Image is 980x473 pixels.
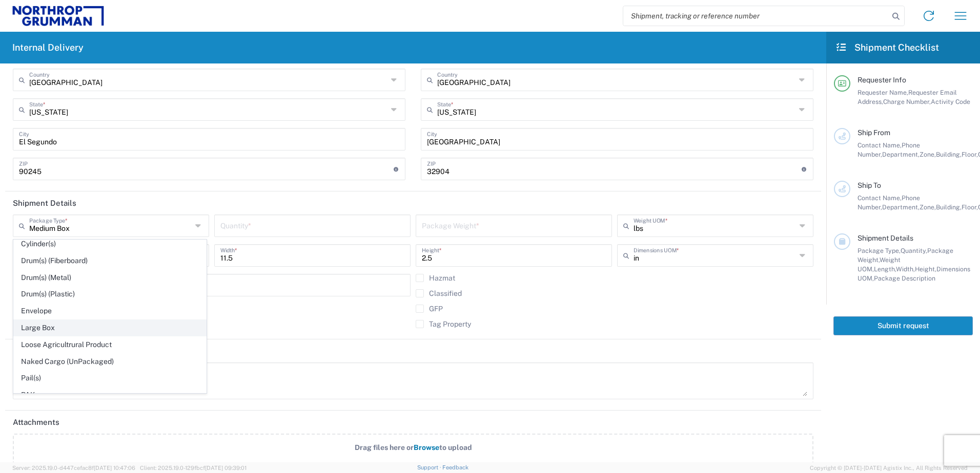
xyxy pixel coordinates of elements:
[13,417,59,427] h2: Attachments
[883,98,931,105] span: Charge Number,
[14,303,206,319] span: Envelope
[857,194,902,202] span: Contact Name,
[882,150,920,158] span: Department,
[962,150,978,158] span: Floor,
[14,253,206,269] span: Drum(s) (Fiberboard)
[14,270,206,286] span: Drum(s) (Metal)
[936,150,962,158] span: Building,
[857,181,881,189] span: Ship To
[874,274,935,282] span: Package Description
[442,464,468,470] a: Feedback
[857,247,901,254] span: Package Type,
[355,443,414,451] span: Drag files here or
[857,128,890,137] span: Ship From
[835,41,939,54] h2: Shipment Checklist
[931,98,970,105] span: Activity Code
[12,465,135,471] span: Server: 2025.19.0-d447cefac8f
[417,464,443,470] a: Support
[13,198,76,208] h2: Shipment Details
[439,443,472,451] span: to upload
[12,41,84,54] h2: Internal Delivery
[915,265,936,273] span: Height,
[857,234,913,242] span: Shipment Details
[623,6,889,26] input: Shipment, tracking or reference number
[14,370,206,386] span: Pail(s)
[920,203,936,211] span: Zone,
[416,289,462,297] label: Classified
[901,247,927,254] span: Quantity,
[14,354,206,370] span: Naked Cargo (UnPackaged)
[874,265,896,273] span: Length,
[14,337,206,353] span: Loose Agricultrural Product
[205,465,247,471] span: [DATE] 09:39:01
[810,463,968,472] span: Copyright © [DATE]-[DATE] Agistix Inc., All Rights Reserved
[857,76,906,84] span: Requester Info
[14,286,206,302] span: Drum(s) (Plastic)
[14,320,206,336] span: Large Box
[833,316,973,335] button: Submit request
[140,465,247,471] span: Client: 2025.19.0-129fbcf
[857,141,902,149] span: Contact Name,
[416,305,443,313] label: GFP
[14,236,206,252] span: Cylinder(s)
[882,203,920,211] span: Department,
[12,6,104,26] img: ngc2
[962,203,978,211] span: Floor,
[94,465,135,471] span: [DATE] 10:47:06
[414,443,439,451] span: Browse
[857,89,908,96] span: Requester Name,
[416,274,455,282] label: Hazmat
[936,203,962,211] span: Building,
[896,265,915,273] span: Width,
[416,320,471,328] label: Tag Property
[14,387,206,403] span: PAK
[920,150,936,158] span: Zone,
[35,460,791,471] span: Limit is 10 MB for all files and 10 MB for a one file. Only .jpg, .jpeg, .pdf, .png files may be ...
